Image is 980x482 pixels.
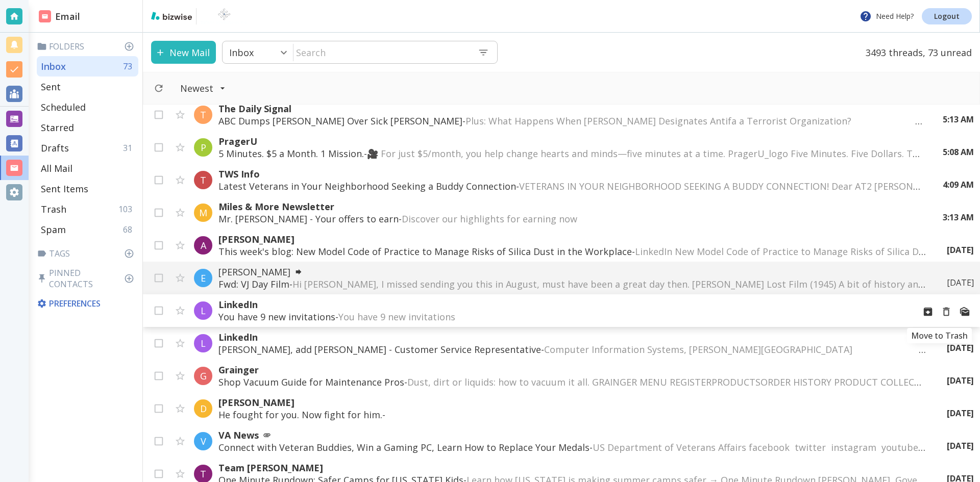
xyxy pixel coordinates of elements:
p: [DATE] [947,342,974,353]
p: Spam [41,223,66,236]
p: Connect with Veteran Buddies, Win a Gaming PC, Learn How to Replace Your Medals - [218,441,926,453]
p: [DATE] [947,375,974,386]
p: Mr. [PERSON_NAME] - Your offers to earn - [218,213,922,225]
button: New Mail [151,41,216,64]
div: Move to Trash [907,328,972,343]
p: Latest Veterans in Your Neighborhood Seeking a Buddy Connection - [218,180,922,192]
p: P [201,141,206,154]
p: V [201,435,206,447]
p: [PERSON_NAME] [218,266,926,278]
div: Starred [37,117,138,138]
p: 3493 threads, 73 unread [860,41,972,64]
div: Drafts31 [37,138,138,158]
p: D [200,402,207,415]
p: All Mail [41,162,72,174]
div: Preferences [35,294,138,313]
p: 5:08 AM [943,146,974,158]
p: Scheduled [41,101,86,113]
div: Spam68 [37,219,138,240]
p: LinkedIn [218,331,926,343]
p: Team [PERSON_NAME] [218,462,926,474]
p: 68 [123,224,136,235]
div: Inbox73 [37,56,138,77]
p: 3:13 AM [943,212,974,223]
button: Archive [919,302,937,321]
div: Sent [37,77,138,97]
img: bizwise [151,12,192,20]
p: Shop Vacuum Guide for Maintenance Pros - [218,376,926,388]
p: 5:13 AM [943,114,974,125]
p: Pinned Contacts [37,267,138,290]
a: Logout [922,8,972,24]
p: You have 9 new invitations - [218,311,906,323]
p: 73 [123,61,136,72]
p: [PERSON_NAME], add [PERSON_NAME] - Customer Service Representative - [218,343,926,356]
p: TWS Info [218,168,922,180]
span: ‌ ‌ ‌ ‌ ‌ ‌ ‌ ‌ ‌ ‌ ‌ ‌ ‌ ‌ ‌ ‌ ‌ ‌ ‌ ‌ ‌ ‌ ‌ ‌ ‌ ‌ ‌ ‌ ‌ ‌ ‌ ‌ ‌ ‌ ‌ ‌ ‌ ‌ ‌ ‌ ‌ ‌ ‌ ‌ ‌ ‌ ‌ ‌ ‌... [385,409,641,421]
div: Sent Items [37,179,138,199]
p: [PERSON_NAME] [218,233,926,245]
p: T [200,109,206,121]
p: Starred [41,121,74,134]
p: T [200,468,206,480]
div: Scheduled [37,97,138,117]
p: PragerU [218,135,922,147]
p: [DATE] [947,244,974,256]
p: L [201,305,206,317]
p: Folders [37,41,138,52]
p: T [200,174,206,186]
p: Tags [37,248,138,259]
p: Grainger [218,364,926,376]
h2: Email [39,10,80,23]
button: Filter [170,77,236,99]
p: Drafts [41,142,69,154]
div: All Mail [37,158,138,179]
p: 5 Minutes. $5 a Month. 1 Mission. - [218,147,922,160]
p: [DATE] [947,277,974,288]
p: [DATE] [947,440,974,451]
p: Trash [41,203,66,215]
p: 31 [123,142,136,154]
button: Refresh [150,79,168,97]
p: [DATE] [947,408,974,419]
p: VA News [218,429,926,441]
span: You have 9 new invitations ͏ ͏ ͏ ͏ ͏ ͏ ͏ ͏ ͏ ͏ ͏ ͏ ͏ ͏ ͏ ͏ ͏ ͏ ͏ ͏ ͏ ͏ ͏ ͏ ͏ ͏ ͏ ͏ ͏ ͏ ͏ ͏ ͏ ͏ ͏ ... [338,311,677,323]
input: Search [293,42,470,63]
span: Discover our highlights for earning now ‌ ‌ ‌ ‌ ‌ ‌ ‌ ‌ ‌ ‌ ‌ ‌ ‌ ‌ ‌ ‌ ‌ ‌ ‌ ‌ ‌ ‌ ‌ ‌ ‌ ‌ ‌ ‌ ‌... [402,213,784,225]
p: Miles & More Newsletter [218,200,922,213]
p: Sent Items [41,183,88,195]
p: M [199,207,207,219]
p: E [201,272,206,284]
p: 4:09 AM [943,179,974,190]
p: ABC Dumps [PERSON_NAME] Over Sick [PERSON_NAME] - [218,115,922,127]
p: [PERSON_NAME] [218,396,926,409]
p: Inbox [41,60,66,72]
div: Trash103 [37,199,138,219]
p: A [201,239,206,251]
p: LinkedIn [218,298,906,311]
p: Preferences [37,298,136,309]
p: 103 [118,204,136,215]
p: L [201,337,206,349]
p: The Daily Signal [218,103,922,115]
p: Fwd: VJ Day Film - [218,278,926,290]
p: Logout [934,13,960,20]
button: Mark as Read [955,302,974,321]
p: He fought for you. Now fight for him. - [218,409,926,421]
p: G [200,370,207,382]
img: DashboardSidebarEmail.svg [39,10,51,22]
p: This week's blog: New Model Code of Practice to Manage Risks of Silica Dust in the Workplace - [218,245,926,258]
button: Move to Trash [937,302,955,321]
p: Sent [41,81,61,93]
p: Inbox [229,46,254,59]
img: BioTech International [201,8,248,24]
p: Need Help? [860,10,914,22]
